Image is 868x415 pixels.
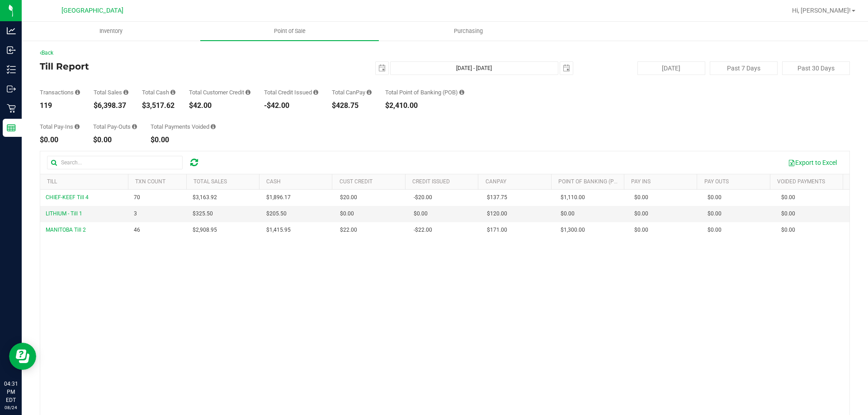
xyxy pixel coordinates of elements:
inline-svg: Outbound [7,84,16,93]
span: $20.00 [340,193,357,202]
span: $137.75 [487,193,507,202]
div: Total Pay-Outs [93,124,137,130]
a: Total Sales [193,178,227,185]
a: Back [40,50,53,56]
span: $1,896.17 [266,193,291,202]
span: $0.00 [708,226,722,234]
div: Transactions [40,89,80,95]
span: select [376,62,388,75]
button: Past 30 Days [782,61,850,75]
span: [GEOGRAPHIC_DATA] [61,7,123,14]
inline-svg: Analytics [7,26,16,35]
i: Sum of all successful, non-voided payment transaction amounts using CanPay (as well as manual Can... [367,89,372,95]
button: Past 7 Days [710,61,778,75]
span: 70 [134,193,140,202]
div: $2,410.00 [385,102,464,109]
span: Inventory [87,27,135,35]
a: Credit Issued [412,178,450,185]
i: Sum of all cash pay-ins added to tills within the date range. [75,124,80,130]
span: CHIEF-KEEF Till 4 [46,194,89,201]
i: Sum of all successful, non-voided payment transaction amounts using account credit as the payment... [245,89,250,95]
span: -$20.00 [414,193,432,202]
i: Sum of all successful refund transaction amounts from purchase returns resulting in account credi... [313,89,318,95]
i: Count of all successful payment transactions, possibly including voids, refunds, and cash-back fr... [75,89,80,95]
div: $428.75 [332,102,372,109]
span: $0.00 [414,210,428,218]
a: TXN Count [135,178,165,185]
span: select [560,62,573,75]
div: Total Customer Credit [189,89,250,95]
span: $1,110.00 [561,193,585,202]
span: $0.00 [781,226,795,234]
span: $3,163.92 [193,193,217,202]
inline-svg: Inventory [7,65,16,74]
i: Sum of all successful, non-voided payment transaction amounts (excluding tips and transaction fee... [123,89,128,95]
span: $1,415.95 [266,226,291,234]
div: $0.00 [93,136,137,144]
span: MANITOBA Till 2 [46,227,86,233]
span: $171.00 [487,226,507,234]
div: Total Cash [142,89,175,95]
div: -$42.00 [264,102,318,109]
div: $0.00 [151,136,216,144]
span: $0.00 [708,210,722,218]
div: 119 [40,102,80,109]
span: $1,300.00 [561,226,585,234]
p: 08/24 [4,404,18,411]
i: Sum of the successful, non-voided point-of-banking payment transaction amounts, both via payment ... [459,89,464,95]
span: $0.00 [781,210,795,218]
a: Cash [266,178,281,185]
span: -$22.00 [414,226,432,234]
button: Export to Excel [782,155,843,170]
a: Pay Ins [631,178,651,185]
span: $0.00 [781,193,795,202]
span: $0.00 [634,210,648,218]
input: Search... [47,156,183,169]
span: $22.00 [340,226,357,234]
div: $42.00 [189,102,250,109]
div: $3,517.62 [142,102,175,109]
inline-svg: Reports [7,123,16,132]
span: LITHIUM - Till 1 [46,210,82,217]
a: Point of Sale [200,22,379,41]
span: Hi, [PERSON_NAME]! [792,7,851,14]
a: Till [47,178,57,185]
span: $0.00 [634,193,648,202]
inline-svg: Retail [7,104,16,113]
span: $0.00 [634,226,648,234]
span: 3 [134,210,137,218]
h4: Till Report [40,61,310,71]
a: Cust Credit [340,178,373,185]
a: CanPay [486,178,506,185]
a: Purchasing [379,22,557,41]
div: $6,398.37 [94,102,128,109]
inline-svg: Inbound [7,46,16,55]
iframe: Resource center [9,343,36,370]
span: $0.00 [561,210,575,218]
i: Sum of all cash pay-outs removed from tills within the date range. [132,124,137,130]
span: Point of Sale [262,27,318,35]
div: Total Point of Banking (POB) [385,89,464,95]
span: 46 [134,226,140,234]
div: $0.00 [40,136,80,144]
span: $120.00 [487,210,507,218]
span: $2,908.95 [193,226,217,234]
div: Total CanPay [332,89,372,95]
div: Total Pay-Ins [40,124,80,130]
div: Total Credit Issued [264,89,318,95]
a: Pay Outs [704,178,729,185]
a: Inventory [22,22,200,41]
span: $205.50 [266,210,287,218]
a: Voided Payments [777,178,825,185]
span: Purchasing [442,27,495,35]
div: Total Payments Voided [151,124,216,130]
a: Point of Banking (POB) [558,178,623,185]
button: [DATE] [637,61,705,75]
span: $325.50 [193,210,213,218]
div: Total Sales [94,89,128,95]
i: Sum of all voided payment transaction amounts (excluding tips and transaction fees) within the da... [211,124,216,130]
p: 04:31 PM EDT [4,380,18,404]
span: $0.00 [340,210,354,218]
i: Sum of all successful, non-voided cash payment transaction amounts (excluding tips and transactio... [170,89,175,95]
span: $0.00 [708,193,722,202]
